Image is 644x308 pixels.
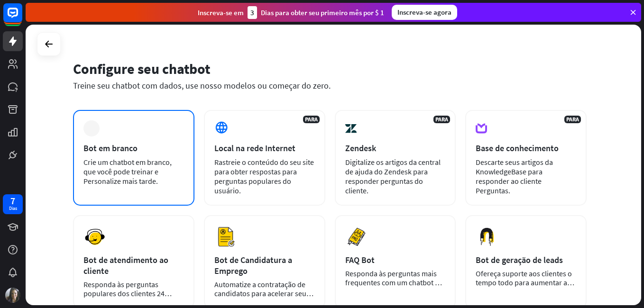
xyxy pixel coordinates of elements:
[303,116,320,123] span: PARA
[345,143,446,154] div: Zendesk
[73,80,587,91] div: Treine seu chatbot com dados, use nosso modelos ou começar do zero.
[564,116,581,123] span: PARA
[261,8,384,17] font: Dias para obter seu primeiro mês por $ 1
[83,157,184,186] div: Crie um chatbot em branco, que você pode treinar e Personalize mais tarde.
[8,4,36,32] button: Abra o widget de bate-papo do LiveChat
[476,143,576,154] div: Base de conhecimento
[345,269,446,287] div: Responda às perguntas mais frequentes com um chatbot e economize seu tempo.
[214,143,315,154] div: Local na rede Internet
[476,269,576,287] div: Ofereça suporte aos clientes o tempo todo para aumentar as vendas.
[476,254,576,265] div: Bot de geração de leads
[433,116,450,123] span: PARA
[214,157,315,195] div: Rastreie o conteúdo do seu site para obter respostas para perguntas populares do usuário.
[73,60,587,78] div: Configure seu chatbot
[214,280,315,298] div: Automatize a contratação de candidatos para acelerar seu processo de contratação.
[248,6,257,19] div: 3
[345,157,446,195] div: Digitalize os artigos da central de ajuda do Zendesk para responder perguntas do cliente.
[476,157,576,195] div: Descarte seus artigos da KnowledgeBase para responder ao cliente Perguntas.
[83,143,184,154] div: Bot em branco
[3,194,23,214] a: 7 Dias
[345,254,446,265] div: FAQ Bot
[9,205,17,212] div: Dias
[83,280,184,298] div: Responda às perguntas populares dos clientes 24 horas por dia, 7 dias por semana.
[392,5,457,20] div: Inscreva-se agora
[214,254,315,276] div: Bot de Candidatura a Emprego
[10,197,15,205] div: 7
[198,8,244,17] font: Inscreva-se em
[83,254,184,276] div: Bot de atendimento ao cliente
